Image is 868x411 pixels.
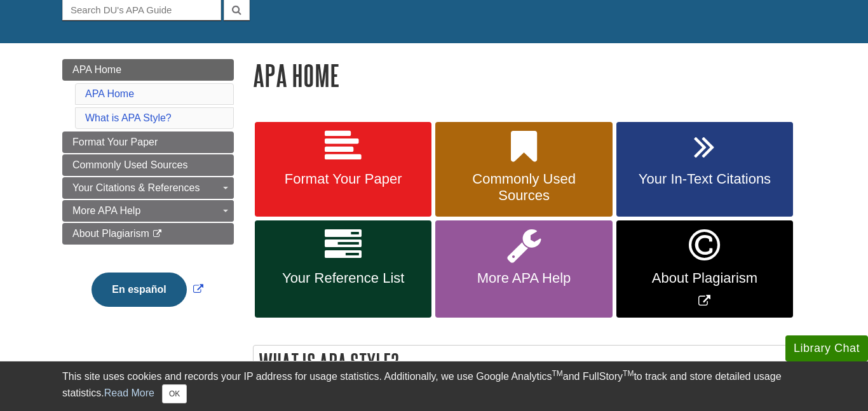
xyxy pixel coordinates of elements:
[85,112,172,123] a: What is APA Style?
[254,346,805,379] h2: What is APA Style?
[85,88,134,99] a: APA Home
[623,369,634,378] sup: TM
[616,122,793,217] a: Your In-Text Citations
[62,177,234,199] a: Your Citations & References
[62,223,234,245] a: About Plagiarism
[626,171,783,187] span: Your In-Text Citations
[72,205,140,216] span: More APA Help
[445,171,602,204] span: Commonly Used Sources
[616,220,793,318] a: Link opens in new window
[62,131,234,153] a: Format Your Paper
[785,335,868,361] button: Library Chat
[62,369,806,403] div: This site uses cookies and records your IP address for usage statistics. Additionally, we use Goo...
[264,171,422,187] span: Format Your Paper
[445,270,602,286] span: More APA Help
[62,59,234,81] a: APA Home
[552,369,562,378] sup: TM
[253,59,806,91] h1: APA Home
[92,273,186,307] button: En español
[72,159,187,170] span: Commonly Used Sources
[62,59,234,328] div: Guide Page Menu
[72,137,158,147] span: Format Your Paper
[264,270,422,286] span: Your Reference List
[62,200,234,222] a: More APA Help
[626,270,783,286] span: About Plagiarism
[435,220,612,318] a: More APA Help
[162,384,187,403] button: Close
[255,220,431,318] a: Your Reference List
[72,228,149,239] span: About Plagiarism
[88,284,206,295] a: Link opens in new window
[255,122,431,217] a: Format Your Paper
[62,154,234,176] a: Commonly Used Sources
[104,387,154,398] a: Read More
[152,230,163,238] i: This link opens in a new window
[435,122,612,217] a: Commonly Used Sources
[72,182,200,193] span: Your Citations & References
[72,64,121,75] span: APA Home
